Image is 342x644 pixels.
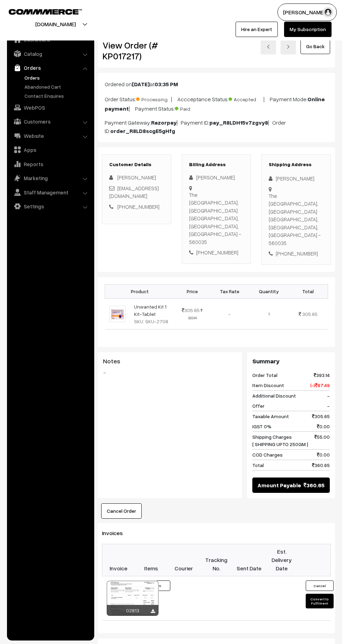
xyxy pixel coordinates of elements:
[327,402,330,409] span: -
[233,544,266,576] th: Sent Date
[252,392,296,399] span: Additional Discount
[312,413,330,420] span: 305.65
[284,22,332,37] a: My Subscription
[252,423,272,430] span: IGST 0%
[317,423,330,430] span: 0.00
[265,544,298,576] th: Est. Delivery Date
[312,461,330,469] span: 360.65
[134,318,171,325] div: SKU: SKU-2708
[323,7,333,17] img: user
[23,74,92,81] a: Orders
[103,40,171,61] h2: View Order (# KP017217)
[109,185,159,199] a: [EMAIL_ADDRESS][DOMAIN_NAME]
[209,119,268,126] b: pay_R8LDH15v7zgvy8
[189,191,244,246] div: The [GEOGRAPHIC_DATA], [GEOGRAPHIC_DATA] [GEOGRAPHIC_DATA], [GEOGRAPHIC_DATA], [GEOGRAPHIC_DATA] ...
[269,250,324,258] div: [PHONE_NUMBER]
[9,158,92,170] a: Reports
[23,92,92,99] a: Contact Enquires
[304,481,325,489] span: 360.65
[134,304,166,317] a: Unwanted Kit 1 Kit-Tablet
[252,382,284,389] span: Item Discount
[105,80,328,88] p: Ordered on at
[9,129,92,142] a: Website
[268,311,270,317] span: 1
[103,357,237,365] h3: Notes
[132,81,150,88] b: [DATE]
[266,45,270,49] img: left-arrow.png
[327,392,330,399] span: -
[182,307,200,313] span: 305.65
[155,81,178,88] b: 03:35 PM
[302,311,318,317] span: 305.65
[9,172,92,184] a: Marketing
[252,413,289,420] span: Taxable Amount
[105,94,328,113] p: Order Status: | Accceptance Status: | Payment Mode: | Payment Status:
[9,7,70,15] a: COMMMERCE
[135,544,168,576] th: Items
[258,481,301,489] span: Amount Payable
[168,544,200,576] th: Courier
[236,22,278,37] a: Hire an Expert
[189,249,244,257] div: [PHONE_NUMBER]
[189,162,244,168] h3: Billing Address
[252,357,330,365] h3: Summary
[200,544,233,576] th: Tracking No.
[9,115,92,128] a: Customers
[109,162,164,168] h3: Customer Details
[252,371,277,379] span: Order Total
[310,382,330,389] span: (-) 87.49
[110,127,175,134] b: order_R8LD8scgE5gHfg
[306,594,334,608] button: Convert to Fulfilment
[189,173,244,182] div: [PERSON_NAME]
[269,175,324,183] div: [PERSON_NAME]
[102,530,131,536] span: Invoices
[210,298,249,329] td: -
[9,47,92,60] a: Catalog
[288,284,328,298] th: Total
[314,371,330,379] span: 393.14
[136,94,171,103] span: Processing
[175,103,210,112] span: Paid
[306,580,334,591] button: Cancel
[102,544,135,576] th: Invoice
[229,94,263,103] span: Accepted
[151,119,177,126] b: Razorpay
[105,284,175,298] th: Product
[314,433,330,448] span: 55.00
[277,3,337,21] button: [PERSON_NAME]
[23,83,92,90] a: Abandoned Cart
[210,284,249,298] th: Tax Rate
[9,186,92,199] a: Staff Management
[109,306,126,322] img: UNWANTED KIT.jpeg
[252,451,283,458] span: COD Charges
[9,61,92,74] a: Orders
[107,605,158,616] div: 02813
[252,461,264,469] span: Total
[300,39,330,54] a: Go Back
[175,284,210,298] th: Price
[286,45,290,49] img: right-arrow.png
[101,503,142,519] button: Cancel Order
[9,200,92,213] a: Settings
[9,101,92,114] a: WebPOS
[105,118,328,135] p: Payment Gateway: | Payment ID: | Order ID:
[317,451,330,458] span: 0.00
[9,9,82,14] img: COMMMERCE
[269,162,324,168] h3: Shipping Address
[103,368,237,377] blockquote: -
[117,174,156,180] span: [PERSON_NAME]
[249,284,288,298] th: Quantity
[252,433,308,448] span: Shipping Charges [ SHIPPING UPTO 250GM ]
[117,203,159,210] a: [PHONE_NUMBER]
[11,15,100,33] button: [DOMAIN_NAME]
[252,402,265,409] span: Offer
[9,143,92,156] a: Apps
[269,192,324,247] div: The [GEOGRAPHIC_DATA], [GEOGRAPHIC_DATA] [GEOGRAPHIC_DATA], [GEOGRAPHIC_DATA], [GEOGRAPHIC_DATA] ...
